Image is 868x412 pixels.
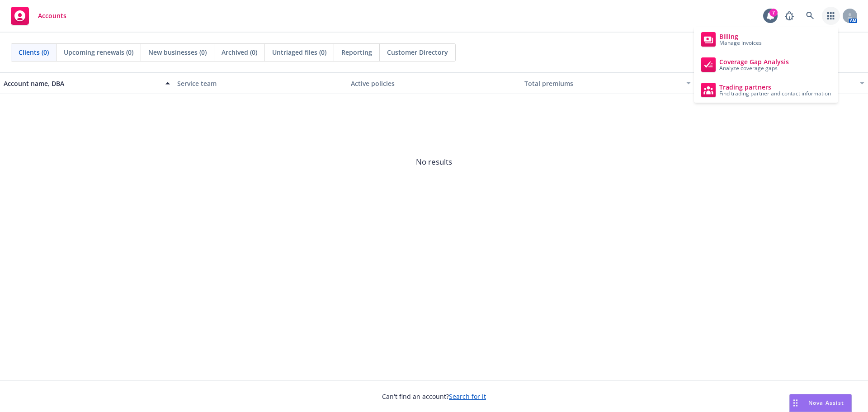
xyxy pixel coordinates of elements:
[789,394,852,412] button: Nova Assist
[341,47,372,57] span: Reporting
[524,79,681,88] div: Total premiums
[698,79,835,101] a: Trading partners
[521,72,694,94] button: Total premiums
[822,7,840,25] a: Switch app
[272,47,326,57] span: Untriaged files (0)
[148,47,207,57] span: New businesses (0)
[382,392,486,401] span: Can't find an account?
[7,3,70,28] a: Accounts
[719,33,762,40] span: Billing
[780,7,798,25] a: Report a Bug
[351,79,517,88] div: Active policies
[719,84,831,91] span: Trading partners
[719,40,762,46] span: Manage invoices
[769,9,778,17] div: 7
[174,72,347,94] button: Service team
[790,394,801,412] div: Drag to move
[449,392,486,401] a: Search for it
[64,47,133,57] span: Upcoming renewals (0)
[177,79,344,88] div: Service team
[387,47,448,57] span: Customer Directory
[698,28,835,50] a: Billing
[719,91,831,96] span: Find trading partner and contact information
[719,58,789,66] span: Coverage Gap Analysis
[719,66,789,71] span: Analyze coverage gaps
[808,399,844,407] span: Nova Assist
[801,7,819,25] a: Search
[347,72,521,94] button: Active policies
[222,47,257,57] span: Archived (0)
[4,79,160,88] div: Account name, DBA
[19,47,49,57] span: Clients (0)
[38,12,66,19] span: Accounts
[698,54,835,76] a: Coverage Gap Analysis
